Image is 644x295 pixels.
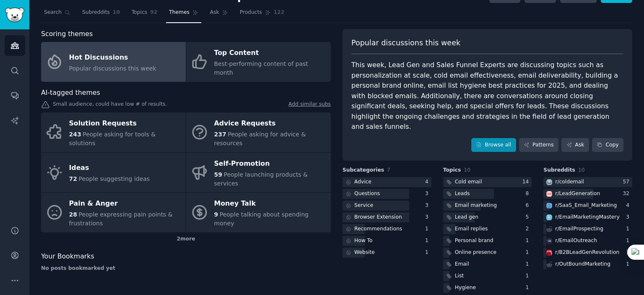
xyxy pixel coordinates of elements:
[626,202,632,209] div: 4
[132,9,147,16] span: Topics
[543,212,632,223] a: EmailMarketingMasteryr/EmailMarketingMastery3
[455,284,476,292] div: Hygiene
[443,259,532,270] a: Email1
[526,237,532,245] div: 1
[425,225,431,233] div: 1
[210,9,219,16] span: Ask
[186,42,331,82] a: Top ContentBest-performing content of past month
[425,190,431,198] div: 3
[443,248,532,258] a: Online presence1
[288,101,331,110] a: Add similar subs
[425,202,431,209] div: 3
[69,117,182,131] div: Solution Requests
[351,60,623,132] div: This week, Lead Gen and Sales Funnel Experts are discussing topics such as personalization at sca...
[443,224,532,235] a: Email replies2
[69,51,156,64] div: Hot Discussions
[519,138,558,152] a: Patterns
[354,237,373,245] div: How To
[555,202,617,209] div: r/ SaaS_Email_Marketing
[129,6,160,23] a: Topics92
[186,193,331,232] a: Money Talk9People talking about spending money
[555,214,619,221] div: r/ EmailMarketingMastery
[44,9,62,16] span: Search
[546,179,552,185] img: coldemail
[526,249,532,256] div: 1
[41,153,186,193] a: Ideas72People suggesting ideas
[69,211,173,227] span: People expressing pain points & frustrations
[69,211,77,218] span: 28
[425,214,431,221] div: 3
[543,189,632,199] a: LeadGenerationr/LeadGeneration32
[41,251,94,262] span: Your Bookmarks
[69,131,156,146] span: People asking for tools & solutions
[555,261,610,268] div: r/ OutBoundMarketing
[166,6,201,23] a: Themes
[343,224,431,235] a: Recommendations1
[543,201,632,211] a: SaaS_Email_Marketingr/SaaS_Email_Marketing4
[41,6,73,23] a: Search
[455,249,496,256] div: Online presence
[546,191,552,197] img: LeadGeneration
[455,261,469,268] div: Email
[354,214,402,221] div: Browser Extension
[343,189,431,199] a: Questions3
[526,225,532,233] div: 2
[526,261,532,268] div: 1
[343,248,431,258] a: Website1
[546,250,552,256] img: B2BLeadGenRevolution
[41,42,186,82] a: Hot DiscussionsPopular discussions this week
[207,6,231,23] a: Ask
[41,88,100,98] span: AI-tagged themes
[546,214,552,220] img: EmailMarketingMastery
[455,178,482,186] div: Cold email
[214,171,308,187] span: People launching products & services
[343,236,431,246] a: How To1
[543,224,632,235] a: r/EmailProspecting1
[214,117,327,131] div: Advice Requests
[69,131,81,138] span: 243
[69,65,156,72] span: Popular discussions this week
[626,214,632,221] div: 3
[214,211,309,227] span: People talking about spending money
[443,212,532,223] a: Lead gen5
[82,9,110,16] span: Subreddits
[443,201,532,211] a: Email marketing6
[78,175,150,182] span: People suggesting ideas
[455,190,470,198] div: Leads
[546,203,552,209] img: SaaS_Email_Marketing
[526,214,532,221] div: 5
[343,167,384,174] span: Subcategories
[214,171,222,178] span: 59
[354,225,402,233] div: Recommendations
[240,9,262,16] span: Products
[526,284,532,292] div: 1
[455,237,493,245] div: Personal brand
[555,249,619,256] div: r/ B2BLeadGenRevolution
[214,131,306,146] span: People asking for advice & resources
[471,138,516,152] a: Browse all
[113,9,120,16] span: 10
[69,162,150,175] div: Ideas
[543,248,632,258] a: B2BLeadGenRevolutionr/B2BLeadGenRevolution1
[169,9,190,16] span: Themes
[526,272,532,280] div: 1
[69,175,77,182] span: 72
[626,261,632,268] div: 1
[626,225,632,233] div: 1
[443,271,532,282] a: List1
[455,214,478,221] div: Lead gen
[354,178,371,186] div: Advice
[443,283,532,293] a: Hygiene1
[626,249,632,256] div: 1
[546,238,552,244] img: EmailOutreach
[79,6,123,23] a: Subreddits10
[443,189,532,199] a: Leads8
[623,190,632,198] div: 32
[522,178,532,186] div: 14
[214,60,308,76] span: Best-performing content of past month
[443,167,461,174] span: Topics
[543,259,632,270] a: r/OutBoundMarketing1
[561,138,589,152] a: Ask
[343,201,431,211] a: Service3
[214,47,327,60] div: Top Content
